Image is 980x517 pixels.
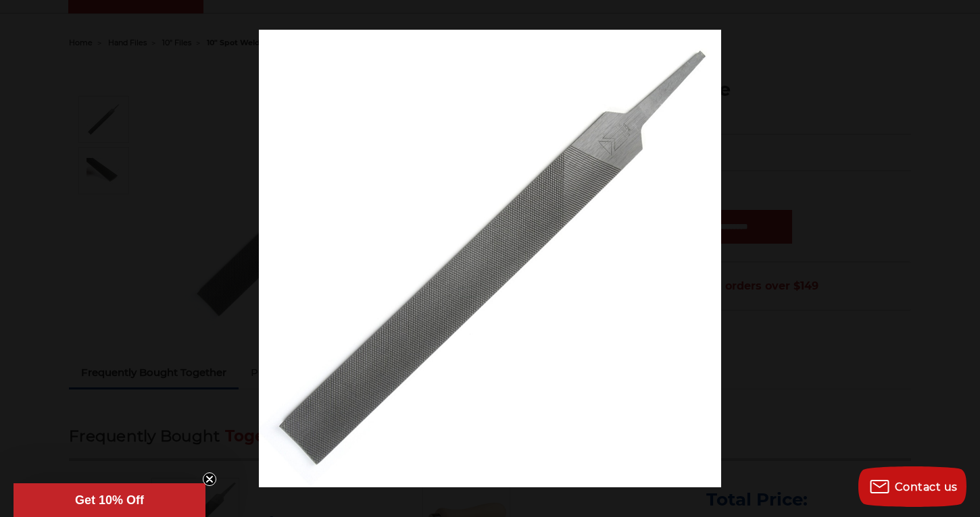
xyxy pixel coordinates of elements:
[895,481,958,493] span: Contact us
[858,466,966,507] button: Contact us
[259,30,721,487] img: Spot_Welder_Tip_File__26340.1570197419.jpg
[14,483,205,517] div: Get 10% OffClose teaser
[75,493,144,507] span: Get 10% Off
[203,472,216,486] button: Close teaser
